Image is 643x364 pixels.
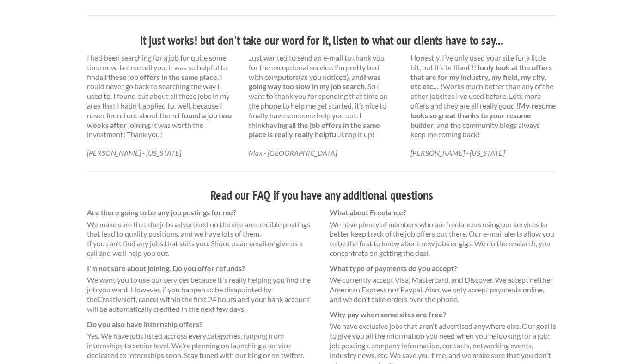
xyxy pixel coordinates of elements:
[330,263,556,273] dt: What type of payments do you accept?
[410,63,552,91] strong: only look at the offers that are for my industry, my field, my city, etc etc… !
[330,219,556,258] dd: We have plenty of members who are freelancers using our services to better keep track of the job ...
[87,148,181,157] cite: [PERSON_NAME] - [US_STATE]
[410,101,556,129] strong: My resume looks so great thanks to your resume builder
[87,275,313,313] dd: We want you to use our services because it's really helping you find the job you want. However, i...
[87,219,313,258] dd: We make sure that the jobs advertised on the site are credible postings that lead to quality posi...
[330,309,556,319] dt: Why pay when some sites are free?
[249,148,337,157] cite: Max - [GEOGRAPHIC_DATA]
[410,148,505,157] cite: [PERSON_NAME] - [US_STATE]
[87,53,233,140] p: I had been searching for a job for quite some time now. Let me tell you, it was so helpful to fin...
[87,331,313,359] dd: Yes. We have jobs listed accross every categories, ranging from internships to senior level. We'r...
[87,32,556,49] h3: It just works! but don't take our word for it, listen to what our clients have to say...
[330,275,556,303] dd: We currently accept Visa, Mastercard, and Discover. We accept neither American Express nor Paypal...
[87,186,556,204] h3: Read our FAQ if you have any additional questions
[249,121,380,139] strong: having all the job offers in the same place is really really helpful.
[410,53,556,140] p: Honestly, I’ve only used your site for a little bit, but it’s brilliant !! I Works much better th...
[87,263,313,273] dt: I'm not sure about joining. Do you offer refunds?
[330,207,556,217] dt: What about Freelance?
[249,73,380,91] strong: I was going way too slow in my job search
[87,111,232,129] strong: I found a job two weeks after joining.
[87,319,313,329] dt: Do you also have internship offers?
[87,207,313,217] dt: Are there going to be any job postings for me?
[249,53,394,140] p: Just wanted to send an e-mail to thank you for the exceptional service. I’m pretty bad with compu...
[99,73,217,81] strong: all these job offers in the same place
